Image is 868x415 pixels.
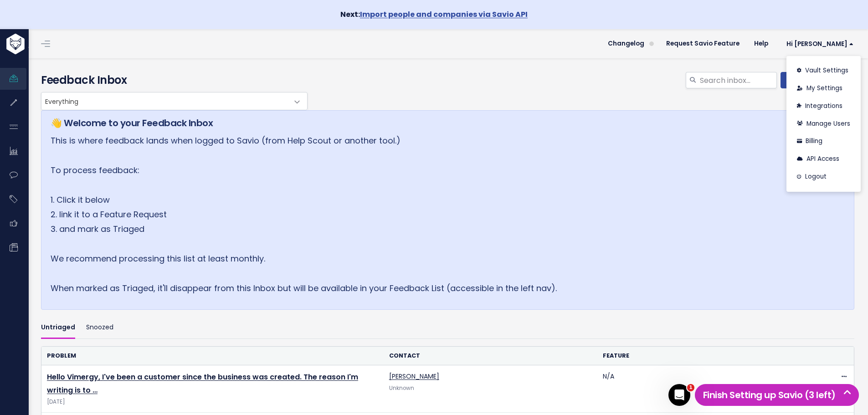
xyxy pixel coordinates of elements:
a: Billing [790,133,857,150]
span: 1 [687,384,694,391]
a: Snoozed [86,317,113,338]
th: Contact [384,347,597,365]
a: API Access [790,150,857,168]
a: Logout [790,168,857,186]
span: Everything [41,92,308,110]
a: Vault Settings [790,62,857,80]
a: Integrations [790,97,857,115]
a: Untriaged [41,317,75,338]
td: N/A [597,365,811,413]
a: My Settings [790,80,857,97]
a: [PERSON_NAME] [389,372,439,381]
p: This is where feedback lands when logged to Savio (from Help Scout or another tool.) To process f... [51,133,825,296]
img: logo-white.9d6f32f41409.svg [4,34,75,54]
a: Hi [PERSON_NAME] [776,37,861,51]
span: Hi [PERSON_NAME] [786,41,853,47]
th: Problem [41,347,384,365]
th: Feature [597,347,811,365]
span: [DATE] [47,397,378,407]
span: Changelog [608,41,644,47]
span: Everything [41,92,289,110]
h5: 👋 Welcome to your Feedback Inbox [51,116,825,130]
a: New Feedback [781,72,854,88]
input: Search inbox... [699,72,777,88]
iframe: Intercom live chat [668,384,690,406]
a: Manage Users [790,115,857,133]
span: Unknown [389,384,414,392]
ul: Filter feature requests [41,317,854,338]
a: Import people and companies via Savio API [360,9,528,20]
h5: Finish Setting up Savio (3 left) [699,388,855,402]
strong: Next: [340,9,528,20]
a: Hello Vimergy, I've been a customer since the business was created. The reason I'm writing is to … [47,372,358,395]
a: Help [747,37,776,51]
div: Hi [PERSON_NAME] [786,56,861,192]
a: Request Savio Feature [659,37,747,51]
h4: Feedback Inbox [41,72,854,88]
